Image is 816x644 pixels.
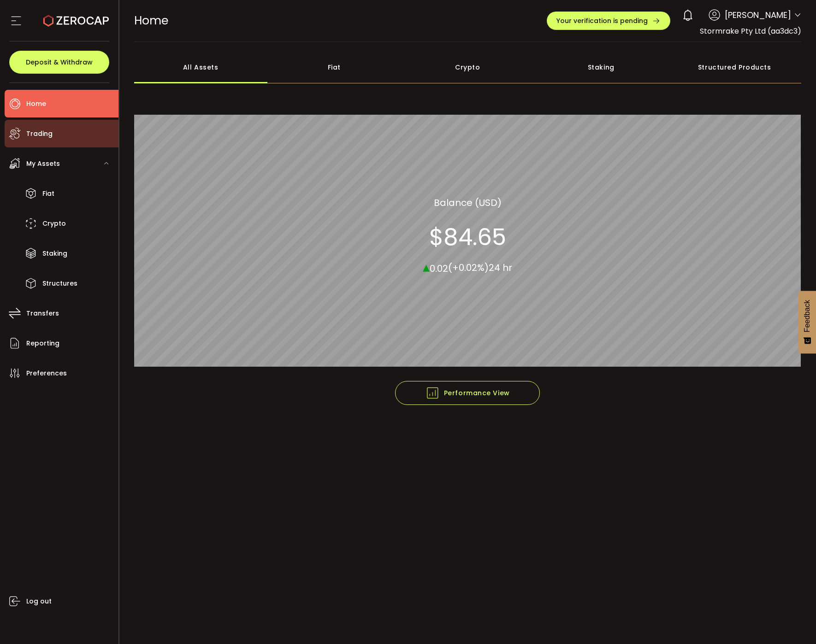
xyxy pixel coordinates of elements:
button: Feedback - Show survey [798,291,816,353]
span: Performance View [426,386,510,400]
button: Your verification is pending [547,12,670,30]
span: Structures [42,277,77,290]
span: Home [26,97,46,111]
div: All Assets [134,51,268,83]
span: Staking [42,247,67,260]
span: Stormrake Pty Ltd (aa3dc3) [700,26,801,36]
div: Crypto [401,51,535,83]
span: Trading [26,127,53,141]
span: Deposit & Withdraw [26,59,93,65]
span: 0.02 [430,262,448,275]
span: ▴ [423,257,430,276]
span: (+0.02%) [448,261,489,274]
span: Crypto [42,217,66,230]
span: My Assets [26,157,60,170]
span: Fiat [42,187,54,200]
span: Feedback [803,300,811,332]
section: Balance (USD) [434,195,502,209]
span: Your verification is pending [556,18,648,24]
span: Reporting [26,337,59,350]
div: Fiat [267,51,401,83]
div: Structured Products [668,51,802,83]
span: Preferences [26,367,67,380]
iframe: Chat Widget [770,600,816,644]
span: [PERSON_NAME] [725,9,791,21]
div: Staking [534,51,668,83]
span: Log out [26,595,52,608]
span: Home [134,12,168,29]
span: 24 hr [489,261,512,274]
button: Performance View [395,381,540,405]
section: $84.65 [429,223,506,251]
button: Deposit & Withdraw [9,51,109,74]
span: Transfers [26,307,59,320]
